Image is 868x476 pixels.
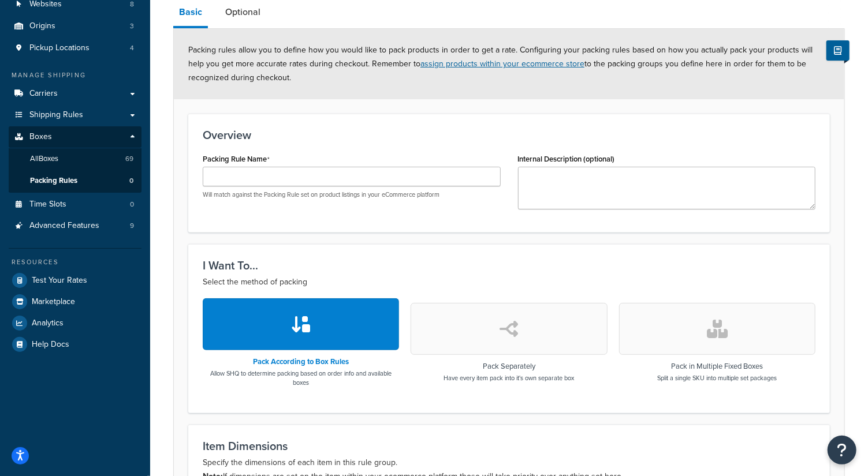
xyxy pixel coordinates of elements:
span: 0 [130,200,134,209]
h3: Pack in Multiple Fixed Boxes [657,362,777,370]
label: Packing Rule Name [203,155,270,164]
p: Will match against the Packing Rule set on product listings in your eCommerce platform [203,190,501,199]
a: Advanced Features9 [9,215,141,237]
span: Pickup Locations [29,43,90,53]
a: Pickup Locations4 [9,38,141,59]
a: Origins3 [9,16,141,37]
li: Advanced Features [9,215,141,237]
span: Boxes [29,132,52,142]
span: Advanced Features [29,221,99,231]
a: AllBoxes69 [9,148,141,170]
span: Time Slots [29,200,66,209]
span: Shipping Rules [29,110,83,120]
p: Split a single SKU into multiple set packages [657,373,777,383]
li: Packing Rules [9,170,141,192]
div: Resources [9,257,141,267]
span: Packing Rules [30,176,77,186]
a: Analytics [9,313,141,333]
h3: Item Dimensions [203,440,815,452]
button: Open Resource Center [828,436,856,464]
li: Origins [9,16,141,37]
a: Shipping Rules [9,104,141,126]
span: Analytics [32,318,64,328]
span: Help Docs [32,340,69,350]
a: assign products within your ecommerce store [420,58,584,70]
h3: I Want To... [203,259,815,272]
a: Test Your Rates [9,270,141,291]
span: 4 [130,43,134,53]
span: 3 [130,21,134,31]
a: Help Docs [9,334,141,355]
span: 0 [129,176,133,186]
a: Packing Rules0 [9,170,141,192]
li: Boxes [9,126,141,192]
span: Carriers [29,89,58,99]
p: Select the method of packing [203,275,815,289]
span: All Boxes [30,154,58,164]
a: Boxes [9,126,141,148]
span: 9 [130,221,134,231]
p: Allow SHQ to determine packing based on order info and available boxes [203,369,399,387]
button: Show Help Docs [826,40,850,61]
span: 69 [125,154,133,164]
label: Internal Description (optional) [518,155,615,163]
a: Marketplace [9,291,141,312]
span: Marketplace [32,297,75,307]
li: Time Slots [9,194,141,215]
span: Test Your Rates [32,276,87,286]
span: Origins [29,21,55,31]
h3: Pack According to Box Rules [203,358,399,366]
li: Pickup Locations [9,38,141,59]
h3: Overview [203,129,815,141]
p: Have every item pack into it's own separate box [444,373,574,383]
span: Packing rules allow you to define how you would like to pack products in order to get a rate. Con... [188,44,813,84]
a: Carriers [9,83,141,104]
h3: Pack Separately [444,362,574,370]
a: Time Slots0 [9,194,141,215]
div: Manage Shipping [9,70,141,80]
